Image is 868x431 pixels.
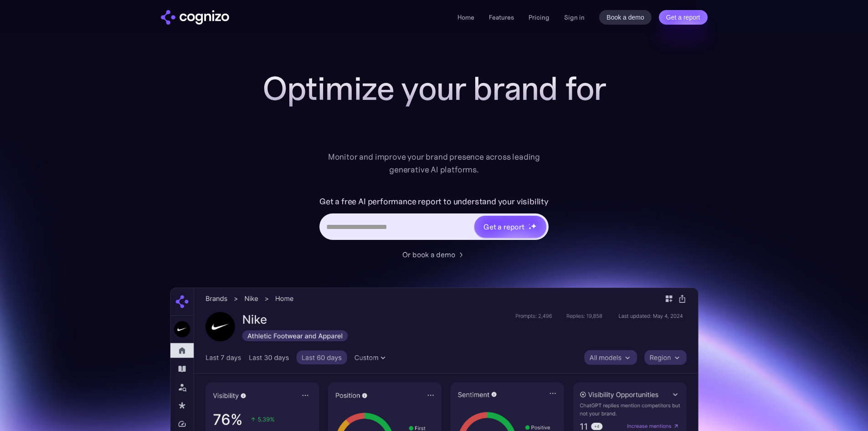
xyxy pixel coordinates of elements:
[483,221,524,232] div: Get a report
[529,13,550,21] a: Pricing
[659,10,708,25] a: Get a report
[457,13,474,21] a: Home
[473,215,547,239] a: Get a reportstarstarstar
[489,13,514,21] a: Features
[529,223,530,225] img: star
[252,70,616,107] h1: Optimize your brand for
[322,151,546,176] div: Monitor and improve your brand presence across leading generative AI platforms.
[402,249,466,260] a: Or book a demo
[161,10,229,25] a: home
[599,10,652,25] a: Book a demo
[564,12,585,23] a: Sign in
[319,194,549,244] form: Hero URL Input Form
[531,223,537,229] img: star
[529,227,532,230] img: star
[319,194,549,209] label: Get a free AI performance report to understand your visibility
[402,249,455,260] div: Or book a demo
[161,10,229,25] img: cognizo logo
